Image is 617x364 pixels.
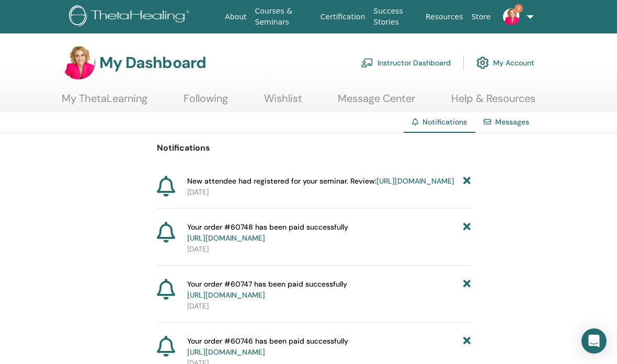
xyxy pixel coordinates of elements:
[361,51,451,74] a: Instructor Dashboard
[187,290,265,300] a: [URL][DOMAIN_NAME]
[187,301,471,312] p: [DATE]
[187,187,471,198] p: [DATE]
[62,46,95,79] img: default.jpg
[251,2,316,32] a: Courses & Seminars
[187,176,454,187] span: New attendee had registered for your seminar. Review:
[62,92,147,112] a: My ThetaLearning
[581,328,607,354] div: Open Intercom Messenger
[187,336,348,358] span: Your order #60746 has been paid successfully
[187,279,347,301] span: Your order #60747 has been paid successfully
[422,117,467,127] span: Notifications
[421,7,467,27] a: Resources
[451,92,535,112] a: Help & Resources
[157,142,471,154] p: Notifications
[503,8,520,25] img: default.jpg
[376,176,454,186] a: [URL][DOMAIN_NAME]
[184,92,228,112] a: Following
[476,51,534,74] a: My Account
[338,92,415,112] a: Message Center
[187,347,265,357] a: [URL][DOMAIN_NAME]
[69,5,193,29] img: logo.png
[476,54,489,72] img: cog.svg
[99,53,206,72] h3: My Dashboard
[467,7,495,27] a: Store
[495,117,529,127] a: Messages
[187,222,348,244] span: Your order #60748 has been paid successfully
[187,233,265,243] a: [URL][DOMAIN_NAME]
[515,4,523,13] span: 9
[187,244,471,255] p: [DATE]
[316,7,369,27] a: Certification
[264,92,302,112] a: Wishlist
[369,2,421,32] a: Success Stories
[361,58,373,67] img: chalkboard-teacher.svg
[221,7,250,27] a: About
